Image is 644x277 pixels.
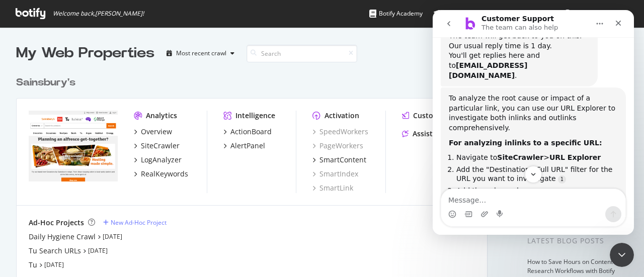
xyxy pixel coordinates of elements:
div: Analytics [146,111,177,121]
a: Sainsbury's [16,75,79,90]
a: [DATE] [103,232,122,241]
a: CustomReports [402,111,467,121]
div: To analyze the root cause or impact of a particular link, you can use our URL Explorer to investi... [16,83,185,123]
button: Send a message… [173,196,189,212]
a: Overview [134,127,172,137]
button: Scroll to bottom [92,156,109,173]
div: AlertPanel [230,141,265,151]
span: Welcome back, [PERSON_NAME] ! [53,10,144,18]
div: Most recent crawl [176,50,226,56]
b: URL Explorer [117,143,168,151]
a: Tu Search URLs [29,246,81,256]
a: LogAnalyzer [134,155,182,165]
div: Overview [141,127,172,137]
div: SiteCrawler [141,141,180,151]
a: [DATE] [88,246,108,255]
div: Intelligence [235,111,275,121]
a: RealKeywords [134,169,188,179]
a: ActionBoard [223,127,272,137]
b: SiteCrawler [64,143,111,151]
a: Source reference 10021739: [125,165,133,173]
a: Assist [402,129,433,139]
div: RealKeywords [141,169,188,179]
button: [PERSON_NAME] [555,6,639,22]
div: My Web Properties [16,43,154,63]
a: SpeedWorkers [312,127,368,137]
div: SmartContent [319,155,366,165]
li: Navigate to > [24,143,185,152]
img: *.sainsburys.co.uk/ [29,111,118,182]
div: Organizations [504,9,555,19]
button: Start recording [64,200,72,208]
div: CustomReports [413,111,467,121]
iframe: Intercom live chat [433,10,634,235]
button: Emoji picker [16,200,24,208]
a: Tu [29,260,37,270]
input: Search [247,45,357,62]
div: Sainsbury's [16,75,75,90]
div: ActionBoard [230,127,272,137]
div: LogAnalyzer [141,155,182,165]
a: SmartIndex [312,169,358,179]
div: Botify Academy [369,9,423,19]
div: Assist [413,129,433,139]
div: Latest Blog Posts [527,235,628,246]
div: Knowledge Base [434,9,493,19]
span: Midhunraj Panicker [576,9,623,18]
a: Daily Hygiene Crawl [29,232,96,242]
a: New Ad-Hoc Project [103,218,167,227]
b: For analyzing inlinks to a specific URL: [16,129,170,137]
a: AlertPanel [223,141,265,151]
a: [DATE] [44,260,64,269]
a: SiteCrawler [134,141,180,151]
div: Ad-Hoc Projects [29,218,84,228]
iframe: Intercom live chat [610,243,634,267]
button: Upload attachment [48,200,56,208]
textarea: Message… [9,179,193,196]
div: New Ad-Hoc Project [111,218,167,227]
button: Gif picker [32,200,40,208]
button: Most recent crawl [163,45,238,61]
li: Add these key columns: • : Shows the total number of links to this page • : Shows unique pages li... [24,176,185,241]
li: Add the "Destination - Full URL" filter for the URL you want to investigate [24,155,185,173]
a: PageWorkers [312,141,363,151]
div: Activation [325,111,359,121]
a: SmartLink [312,183,353,193]
a: SmartContent [312,155,366,165]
